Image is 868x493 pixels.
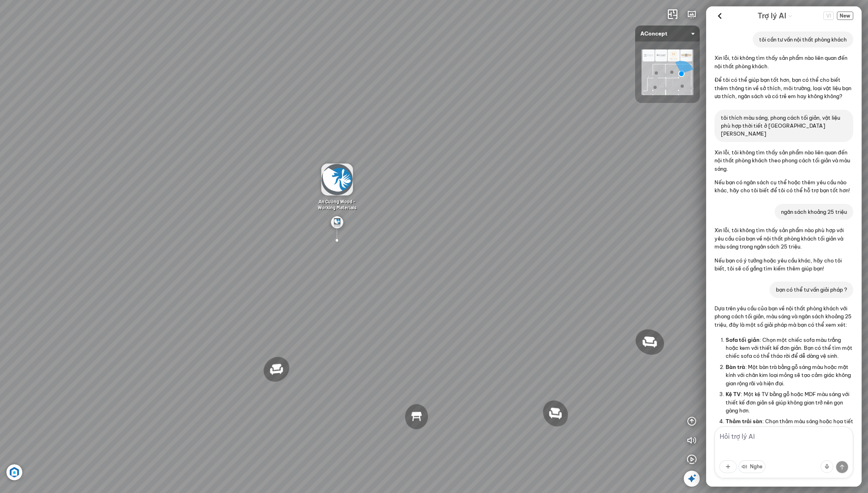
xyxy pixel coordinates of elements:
[758,10,786,22] span: Trợ lý AI
[726,337,760,343] span: Sofa tối giản
[837,12,853,20] span: New
[6,464,22,480] img: Artboard_6_4x_1_F4RHW9YJWHU.jpg
[758,10,793,22] div: AI Guide options
[640,26,695,41] span: AConcept
[726,418,762,424] span: Thảm trải sàn
[714,148,853,173] p: Xin lỗi, tôi không tìm thấy sản phẩm nào liên quan đến nội thất phòng khách theo phong cách tối g...
[776,286,847,294] p: bạn có thể tư vấn giải pháp ?
[714,54,853,70] p: Xin lỗi, tôi không tìm thấy sản phẩm nào liên quan đến nội thất phòng khách.
[721,114,847,138] p: tôi thích màu sáng, phong cách tối giản, vật liệu phù hợp thời tiết ở [GEOGRAPHIC_DATA][PERSON_NAME]
[823,12,834,20] span: VI
[781,208,847,216] p: ngân sách khoảng 25 triệu
[726,417,853,442] p: : Chọn thảm màu sáng hoặc họa tiết đơn giản để tạo điểm nhấn cho không gian mà không làm rối mắt.
[837,12,853,20] button: New Chat
[726,363,853,387] p: : Một bàn trà bằng gỗ sáng màu hoặc mặt kính với chân kim loại mỏng sẽ tạo cảm giác không gian rộ...
[726,391,741,397] span: Kệ TV
[738,460,766,473] button: Nghe
[321,164,353,195] img: logo_An_Cuong_p_D4EHE666TACD_thumbnail.png
[823,12,834,20] button: Change language
[331,216,343,229] img: Group_271_UEWYKENUG3M6.png
[726,336,853,360] p: : Chọn một chiếc sofa màu trắng hoặc kem với thiết kế đơn giản. Bạn có thể tìm một chiếc sofa có ...
[714,178,853,195] p: Nếu bạn có ngân sách cụ thể hoặc thêm yêu cầu nào khác, hãy cho tôi biết để tôi có thể hỗ trợ bạn...
[318,199,356,210] span: An Cường Wood - Working Materials
[714,226,853,250] p: Xin lỗi, tôi không tìm thấy sản phẩm nào phù hợp với yêu cầu của bạn về nội thất phòng khách tối ...
[726,390,853,414] p: : Một kệ TV bằng gỗ hoặc MDF màu sáng với thiết kế đơn giản sẽ giúp không gian trở nên gọn gàng hơn.
[714,76,853,100] p: Để tôi có thể giúp bạn tốt hơn, bạn có thể cho biết thêm thông tin về sở thích, môi trường, loại ...
[714,256,853,273] p: Nếu bạn có ý tưởng hoặc yêu cầu khác, hãy cho tôi biết, tôi sẽ cố gắng tìm kiếm thêm giúp bạn!
[759,35,847,43] p: tôi cần tư vấn nội thất phòng khách
[726,364,745,370] span: Bàn trà
[642,49,693,95] img: AConcept_CTMHTJT2R6E4.png
[714,304,853,329] p: Dựa trên yêu cầu của bạn về nội thất phòng khách với phong cách tối giản, màu sáng và ngân sách k...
